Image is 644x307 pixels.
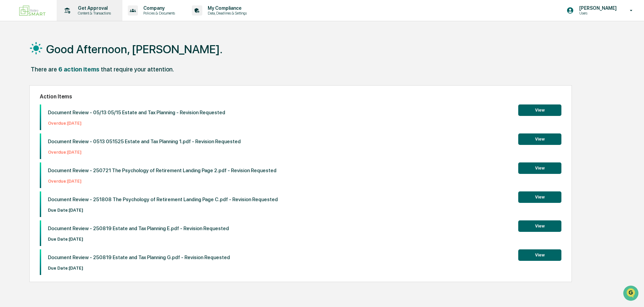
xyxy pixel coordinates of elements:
p: Due Date: [DATE] [48,266,230,271]
p: Document Review - 250721 The Psychology of Retirement Landing Page 2.pdf - Revision Requested [48,167,276,174]
button: View [518,220,561,232]
p: My Compliance [202,5,250,11]
button: View [518,162,561,174]
p: Document Review - 0513 051525 Estate and Tax Planning 1.pdf - Revision Requested [48,139,241,145]
a: 🖐️Preclearance [4,82,46,94]
button: View [518,104,561,116]
p: Overdue: [DATE] [48,121,225,126]
a: View [518,222,561,229]
p: Due Date: [DATE] [48,237,229,242]
img: 1746055101610-c473b297-6a78-478c-a979-82029cc54cd1 [7,52,19,64]
h2: Action Items [40,93,561,100]
a: 🗄️Attestations [46,82,86,94]
p: Document Review - 250819 Estate and Tax Planning G.pdf - Revision Requested [48,254,230,260]
a: Powered byPylon [48,114,82,119]
a: View [518,164,561,171]
p: [PERSON_NAME] [574,5,620,11]
p: Document Review - 05/13 05/15 Estate and Tax Planning - Revision Requested [48,110,225,116]
button: Start new chat [115,54,123,62]
p: Users [574,11,620,16]
p: Document Review - 251808 The Psychology of Retirement Landing Page C.pdf - Revision Requested [48,196,278,203]
div: 🔎 [7,98,12,104]
button: View [518,249,561,261]
p: Document Review - 250819 Estate and Tax Planning E.pdf - Revision Requested [48,225,229,232]
p: Overdue: [DATE] [48,179,276,184]
div: that require your attention. [101,66,174,73]
p: How can we help? [7,14,123,25]
button: View [518,191,561,203]
img: logo [16,3,49,19]
a: View [518,251,561,258]
span: Data Lookup [13,98,42,104]
button: View [518,133,561,145]
p: Data, Deadlines & Settings [202,11,250,16]
p: Overdue: [DATE] [48,150,241,155]
p: Content & Transactions [72,11,114,16]
div: 🗄️ [49,86,54,91]
p: Get Approval [72,5,114,11]
div: 6 action items [58,66,99,73]
iframe: Open customer support [622,285,641,303]
h1: Good Afternoon, [PERSON_NAME]. [46,42,223,56]
div: Start new chat [23,52,111,58]
div: We're available if you need us! [23,58,85,64]
p: Due Date: [DATE] [48,208,278,213]
input: Clear [18,31,111,38]
a: View [518,135,561,142]
span: Attestations [56,85,84,92]
p: Company [138,5,178,11]
a: View [518,106,561,113]
span: Preclearance [13,85,43,92]
p: Policies & Documents [138,11,178,16]
span: Pylon [67,114,82,119]
div: 🖐️ [7,86,12,91]
a: View [518,193,561,200]
div: There are [31,66,57,73]
a: 🔎Data Lookup [4,95,45,107]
